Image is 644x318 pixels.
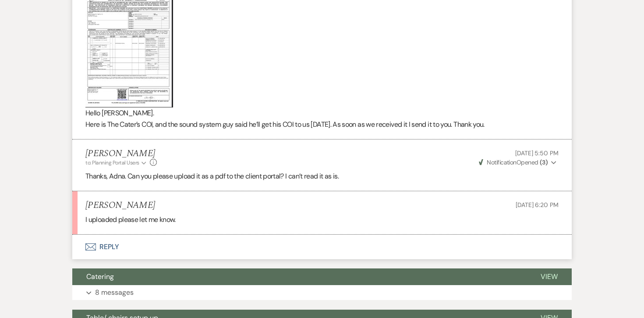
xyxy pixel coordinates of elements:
p: I uploaded please let me know. [85,214,559,225]
button: to: Planning Portal Users [85,159,148,167]
p: Thanks, Adna. Can you please upload it as a pdf to the client portal? I can’t read it as is. [85,171,559,182]
strong: ( 3 ) [540,158,548,166]
span: Notification [487,158,516,166]
button: NotificationOpened (3) [478,158,559,167]
span: [DATE] 6:20 PM [516,201,559,209]
span: to: Planning Portal Users [85,159,139,166]
button: Reply [72,235,572,259]
span: [DATE] 5:50 PM [515,149,559,157]
p: Here is The Cater’s COI, and the sound system guy said he’ll get his COI to us [DATE]. As soon as... [85,119,559,130]
h5: [PERSON_NAME] [85,148,157,159]
span: Catering [86,272,114,281]
p: Hello [PERSON_NAME]. [85,107,559,119]
span: View [541,272,558,281]
h5: [PERSON_NAME] [85,200,155,211]
p: 8 messages [95,287,134,298]
button: View [527,268,572,285]
span: Opened [479,158,548,166]
button: Catering [72,268,527,285]
button: 8 messages [72,285,572,300]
